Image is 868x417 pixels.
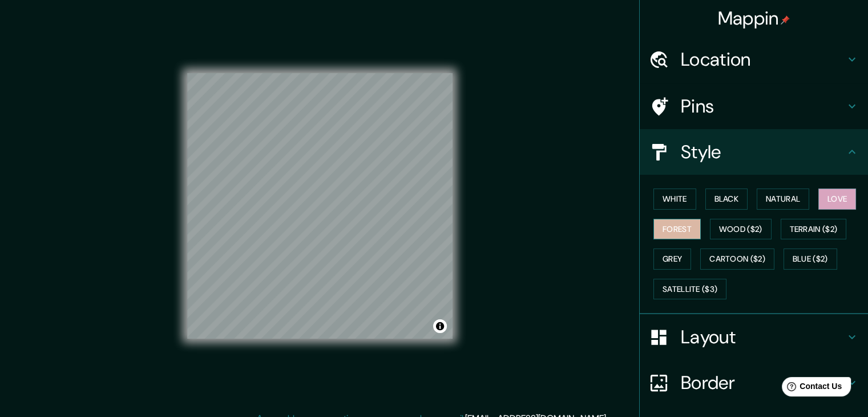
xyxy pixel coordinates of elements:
[681,48,845,71] h4: Location
[653,248,691,270] button: Grey
[640,37,868,82] div: Location
[653,219,701,240] button: Forest
[705,189,748,210] button: Black
[433,319,447,333] button: Toggle attribution
[784,248,837,270] button: Blue ($2)
[757,189,809,210] button: Natural
[681,141,845,163] h4: Style
[640,360,868,406] div: Border
[681,326,845,348] h4: Layout
[710,219,772,240] button: Wood ($2)
[681,95,845,118] h4: Pins
[700,248,774,270] button: Cartoon ($2)
[653,189,696,210] button: White
[781,219,847,240] button: Terrain ($2)
[766,372,855,404] iframe: Help widget launcher
[187,73,453,339] canvas: Map
[781,15,790,25] img: pin-icon.png
[640,83,868,129] div: Pins
[681,371,845,394] h4: Border
[640,314,868,360] div: Layout
[653,279,726,300] button: Satellite ($3)
[718,7,790,30] h4: Mappin
[818,189,856,210] button: Love
[640,129,868,175] div: Style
